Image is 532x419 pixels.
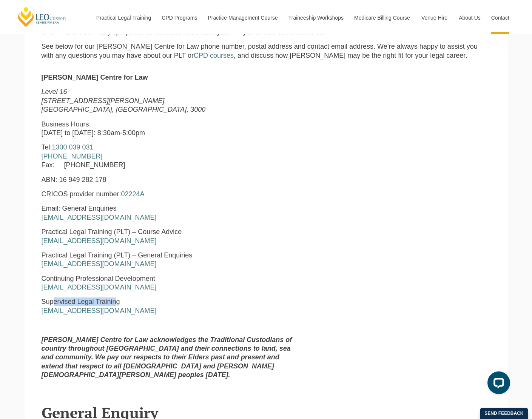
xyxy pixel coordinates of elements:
p: CRICOS provider number: [42,190,299,199]
p: ABN: 16 949 282 178 [42,176,299,184]
a: Venue Hire [416,2,453,34]
a: [EMAIL_ADDRESS][DOMAIN_NAME] [42,237,157,245]
em: [GEOGRAPHIC_DATA], [GEOGRAPHIC_DATA], 3000 [42,106,206,113]
a: About Us [453,2,486,34]
p: Continuing Professional Development [42,274,299,292]
a: [EMAIL_ADDRESS][DOMAIN_NAME] [42,214,157,221]
a: [EMAIL_ADDRESS][DOMAIN_NAME] [42,260,157,268]
a: PLT [46,28,59,36]
a: Traineeship Workshops [283,2,348,34]
em: [STREET_ADDRESS][PERSON_NAME] [42,97,165,105]
a: Contact [486,2,515,34]
a: Practice Management Course [202,2,283,34]
a: 02224A [121,190,145,198]
a: CPD Programs [156,2,202,34]
p: Tel: Fax: [PHONE_NUMBER] [42,143,299,169]
strong: [PERSON_NAME] Centre for Law acknowledges the Traditional Custodians of country throughout [GEOGR... [42,336,292,379]
a: [EMAIL_ADDRESS][DOMAIN_NAME] [42,307,157,314]
a: 1300 039 031 [52,143,94,151]
em: Level 16 [42,88,67,96]
p: Email: General Enquiries [42,204,299,222]
a: [PERSON_NAME] Centre for Law [17,6,67,28]
a: Medicare Billing Course [348,2,416,34]
a: [PHONE_NUMBER] [42,153,103,160]
span: Practical Legal Training (PLT) – General Enquiries [42,251,193,259]
a: CPD courses [194,52,234,59]
p: Supervised Legal Training [42,297,299,315]
strong: [PERSON_NAME] Centre for Law [42,74,148,81]
iframe: LiveChat chat widget [481,368,513,400]
p: Business Hours: [DATE] to [DATE]: 8:30am-5:00pm [42,120,299,138]
p: See below for our [PERSON_NAME] Centre for Law phone number, postal address and contact email add... [42,42,491,60]
p: Practical Legal Training (PLT) – Course Advice [42,228,299,245]
a: Practical Legal Training [91,2,156,34]
a: [EMAIL_ADDRESS][DOMAIN_NAME] [42,283,157,291]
